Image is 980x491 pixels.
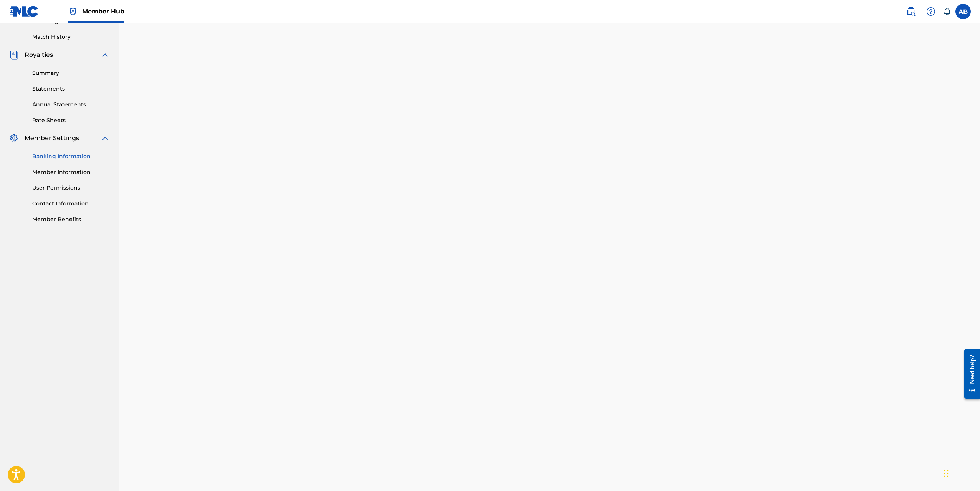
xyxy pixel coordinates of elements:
iframe: Resource Center [959,343,980,405]
img: MLC Logo [9,6,39,17]
div: Notifications [943,8,951,15]
a: User Permissions [32,184,110,192]
img: expand [101,134,110,143]
div: User Menu [955,4,971,19]
a: Banking Information [32,152,110,160]
img: Royalties [9,50,18,60]
span: Royalties [25,50,53,60]
a: Contact Information [32,200,110,208]
a: Summary [32,69,110,77]
div: Drag [944,462,949,485]
img: help [926,7,935,16]
img: expand [101,50,110,60]
span: Member Hub [82,7,124,16]
img: Top Rightsholder [68,7,78,16]
span: Member Settings [25,134,79,143]
img: Member Settings [9,134,18,143]
div: Help [923,4,939,19]
iframe: Chat Widget [942,454,980,491]
img: search [906,7,916,16]
a: Public Search [903,4,919,19]
a: Annual Statements [32,101,110,109]
a: Statements [32,85,110,93]
a: Member Benefits [32,215,110,223]
a: Match History [32,33,110,41]
a: Rate Sheets [32,116,110,124]
a: Member Information [32,168,110,176]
